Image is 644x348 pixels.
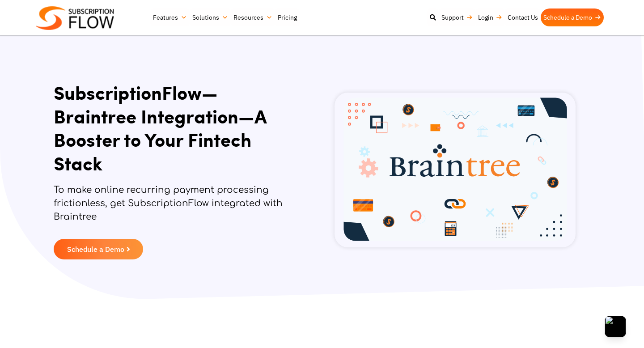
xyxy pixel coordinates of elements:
a: Schedule a Demo [54,239,143,259]
a: Features [150,8,190,26]
a: Support [439,8,475,26]
img: Recurring Billing with Braintree [335,93,576,247]
a: Pricing [275,8,300,26]
a: Login [475,8,505,26]
p: To make online recurring payment processing frictionless, get SubscriptionFlow integrated with Br... [54,183,297,233]
img: Subscriptionflow [36,6,114,30]
a: Contact Us [505,8,541,26]
a: Schedule a Demo [541,8,604,26]
span: Schedule a Demo [67,246,124,253]
a: Resources [231,8,275,26]
h1: SubscriptionFlow—Braintree Integration—A Booster to Your Fintech Stack [54,81,297,174]
a: Solutions [190,8,231,26]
